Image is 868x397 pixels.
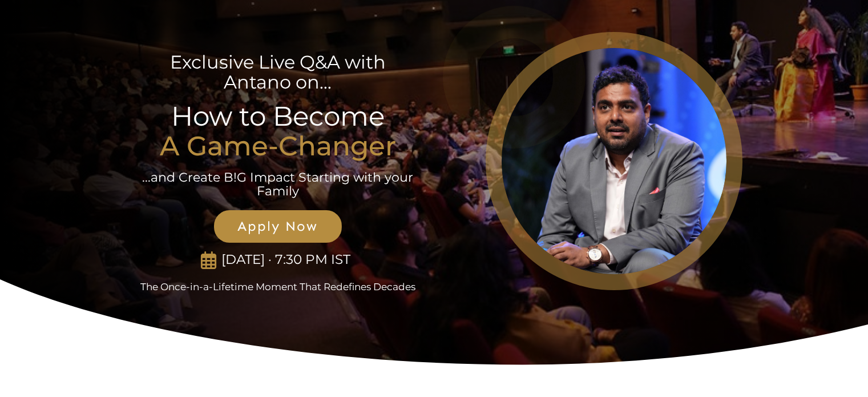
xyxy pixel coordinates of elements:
span: How to Become [171,100,385,133]
strong: A Game-Changer [160,130,396,162]
p: [DATE] · 7:30 PM IST [216,252,355,268]
span: Exclusive Live Q&A with Antano on... [170,51,386,93]
span: Apply Now [227,218,329,235]
p: ...and Create B!G Impact Starting with your Family [141,171,414,198]
p: The Once-in-a-Lifetime Moment That Redefines Decades [127,281,430,292]
a: Apply Now [214,210,342,243]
